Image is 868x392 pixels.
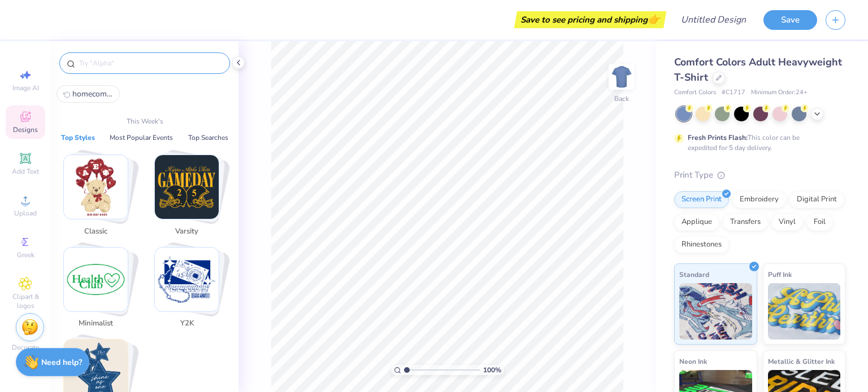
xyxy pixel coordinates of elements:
button: Top Styles [58,132,98,143]
span: Greek [17,250,34,259]
button: Save [763,10,817,30]
span: Neon Ink [679,355,707,367]
p: This Week's [127,116,163,126]
span: Comfort Colors [674,88,716,98]
div: Rhinestones [674,236,729,253]
button: Most Popular Events [106,132,176,143]
strong: Fresh Prints Flash: [688,133,748,142]
span: Minimalist [77,318,114,329]
div: This color can be expedited for 5 day delivery. [688,133,827,153]
div: Print Type [674,169,845,182]
span: Comfort Colors Adult Heavyweight T-Shirt [674,55,842,84]
input: Try "Alpha" [78,58,223,69]
span: Upload [14,209,37,218]
button: homecoming0 [57,85,120,103]
span: Standard [679,268,709,280]
div: Transfers [723,214,768,231]
img: Minimalist [64,248,128,311]
button: Stack Card Button Varsity [147,155,233,241]
span: # C1717 [722,88,745,98]
img: Standard [679,283,752,340]
span: Decorate [12,343,39,352]
span: 👉 [648,12,660,26]
img: Y2K [155,248,219,311]
span: Add Text [12,167,39,176]
span: Puff Ink [768,268,792,280]
div: Back [614,94,629,104]
button: Top Searches [185,132,232,143]
img: Back [610,65,633,88]
input: Untitled Design [672,8,755,31]
div: Foil [806,214,833,231]
button: Stack Card Button Minimalist [57,247,142,334]
span: homecoming [72,89,113,99]
span: Clipart & logos [6,292,45,310]
img: Varsity [155,155,219,219]
img: Classic [64,155,128,219]
span: Metallic & Glitter Ink [768,355,835,367]
button: Stack Card Button Classic [57,155,142,241]
div: Vinyl [771,214,803,231]
span: Varsity [168,226,205,237]
span: Y2K [168,318,205,329]
span: Minimum Order: 24 + [751,88,808,98]
strong: Need help? [41,357,82,368]
div: Save to see pricing and shipping [517,11,663,28]
div: Embroidery [732,191,786,208]
div: Applique [674,214,719,231]
button: Stack Card Button Y2K [147,247,233,334]
span: Designs [13,125,38,134]
img: Puff Ink [768,283,841,340]
span: 100 % [483,365,501,375]
div: Digital Print [789,191,844,208]
span: Classic [77,226,114,237]
span: Image AI [12,83,39,93]
div: Screen Print [674,191,729,208]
